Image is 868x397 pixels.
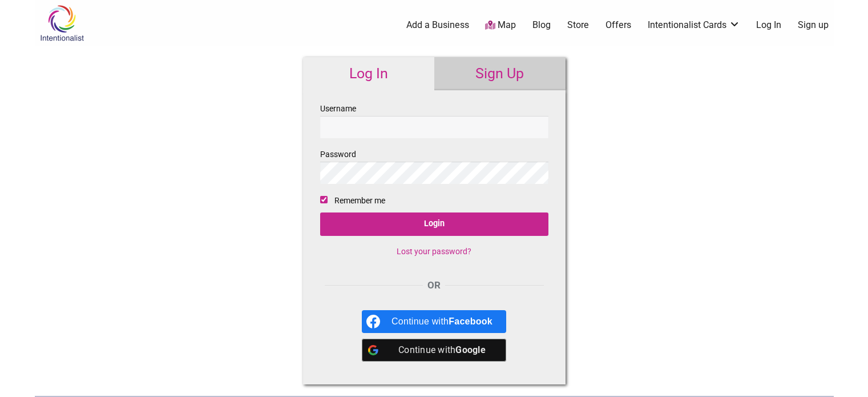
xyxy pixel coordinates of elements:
a: Offers [605,19,631,31]
a: Sign Up [434,57,566,90]
a: Map [485,19,516,32]
a: Log In [756,19,781,31]
a: Continue with <b>Google</b> [362,339,506,362]
div: Continue with [391,310,492,333]
a: Continue with <b>Facebook</b> [362,310,506,333]
a: Lost your password? [397,247,471,256]
a: Add a Business [406,19,469,31]
img: Intentionalist [35,5,89,42]
div: OR [320,278,548,293]
b: Facebook [449,316,492,326]
a: Sign up [798,19,829,31]
a: Blog [532,19,551,31]
label: Remember me [334,194,385,208]
b: Google [455,344,486,355]
input: Username [320,116,548,138]
label: Username [320,102,548,138]
div: Continue with [391,339,492,362]
a: Log In [303,57,434,90]
label: Password [320,147,548,184]
input: Password [320,162,548,184]
a: Intentionalist Cards [648,19,740,31]
a: Store [567,19,589,31]
input: Login [320,212,548,236]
